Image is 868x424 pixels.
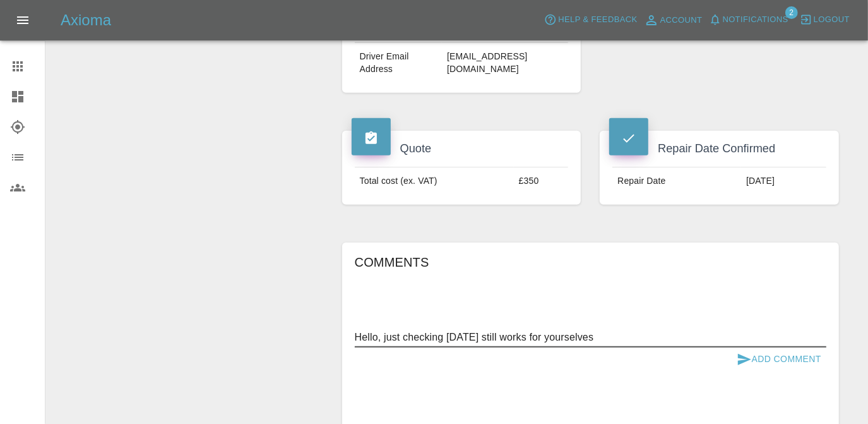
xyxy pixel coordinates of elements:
span: Notifications [723,13,788,27]
h5: Axioma [61,10,111,30]
h4: Quote [352,140,572,157]
td: £350 [514,167,569,195]
h4: Repair Date Confirmed [609,140,829,157]
button: Help & Feedback [541,10,640,30]
td: Driver Email Address [355,43,442,83]
button: Add Comment [732,348,826,371]
td: Repair Date [612,167,741,195]
span: Account [660,13,703,28]
span: Logout [814,13,850,27]
td: [EMAIL_ADDRESS][DOMAIN_NAME] [442,43,568,83]
a: Account [641,10,706,30]
td: Total cost (ex. VAT) [355,167,514,195]
td: [DATE] [741,167,826,195]
button: Logout [797,10,853,30]
h6: Comments [355,252,826,272]
button: Open drawer [8,5,38,35]
span: Help & Feedback [558,13,637,27]
span: 2 [785,6,798,19]
textarea: Hello, just checking [DATE] still works for yourselves [355,330,826,344]
button: Notifications [706,10,792,30]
